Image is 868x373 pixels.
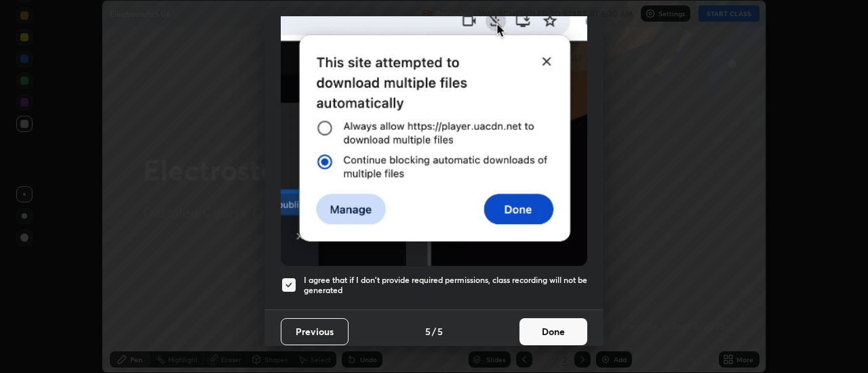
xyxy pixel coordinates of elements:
button: Done [519,318,587,345]
h4: 5 [437,324,443,338]
button: Previous [281,318,349,345]
h5: I agree that if I don't provide required permissions, class recording will not be generated [304,275,587,296]
h4: / [432,324,436,338]
h4: 5 [425,324,431,338]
